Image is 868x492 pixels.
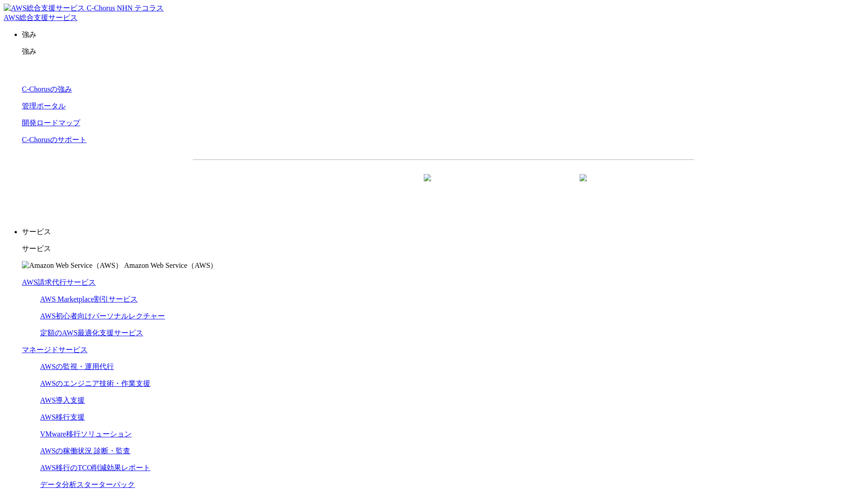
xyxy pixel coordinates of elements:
a: まずは相談する [448,174,595,197]
a: 資料を請求する [292,174,439,197]
a: AWS請求代行サービス [22,278,96,286]
img: 矢印 [424,174,431,198]
a: AWS総合支援サービス C-Chorus NHN テコラスAWS総合支援サービス [4,4,164,21]
a: C-Chorusのサポート [22,136,87,143]
img: 矢印 [580,174,587,198]
p: 強み [22,47,864,56]
a: AWS Marketplace割引サービス [40,295,138,303]
p: 強み [22,30,864,40]
a: AWS移行支援 [40,413,85,421]
a: C-Chorusの強み [22,85,72,93]
a: AWSのエンジニア技術・作業支援 [40,379,150,387]
a: 開発ロードマップ [22,119,80,127]
p: サービス [22,244,864,254]
img: AWS総合支援サービス C-Chorus [4,4,115,13]
a: AWSの稼働状況 診断・監査 [40,447,130,455]
p: サービス [22,227,864,237]
a: 管理ポータル [22,102,66,110]
a: データ分析スターターパック [40,481,135,488]
a: AWS初心者向けパーソナルレクチャー [40,312,165,320]
img: Amazon Web Service（AWS） [22,261,123,271]
a: AWS移行のTCO削減効果レポート [40,464,150,471]
a: AWS導入支援 [40,396,85,404]
a: 定額のAWS最適化支援サービス [40,329,143,337]
span: Amazon Web Service（AWS） [124,261,217,269]
a: VMware移行ソリューション [40,430,132,438]
a: AWSの監視・運用代行 [40,363,114,370]
a: マネージドサービス [22,346,87,354]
